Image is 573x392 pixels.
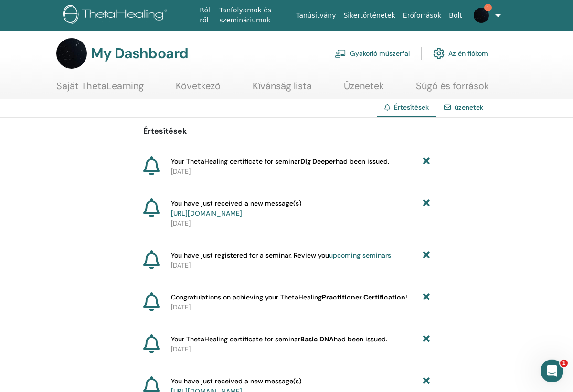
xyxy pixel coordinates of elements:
iframe: Intercom live chat [541,360,563,382]
a: Saját ThetaLearning [56,80,144,99]
a: üzenetek [455,103,483,112]
img: default.jpg [56,38,87,69]
span: 1 [484,4,492,11]
b: Practitioner Certification [322,293,405,301]
img: default.jpg [474,8,489,23]
img: chalkboard-teacher.svg [335,49,346,58]
p: [DATE] [171,260,430,270]
span: 1 [560,360,568,367]
a: Gyakorló műszerfal [335,43,410,64]
span: You have just registered for a seminar. Review you [171,250,391,260]
p: Értesítések [143,125,430,137]
a: Ról ről [196,1,215,29]
p: [DATE] [171,302,430,312]
a: [URL][DOMAIN_NAME] [171,209,242,217]
b: Basic DNA [300,335,334,343]
a: upcoming seminars [329,251,391,259]
span: You have just received a new message(s) [171,198,301,218]
img: logo.png [63,5,171,26]
a: Súgó és források [416,80,489,99]
span: Értesítések [394,103,429,112]
p: [DATE] [171,218,430,228]
a: Erőforrások [399,7,445,24]
a: Tanfolyamok és szemináriumok [215,1,292,29]
a: Az én fiókom [433,43,488,64]
span: Your ThetaHealing certificate for seminar had been issued. [171,156,389,166]
p: [DATE] [171,166,430,176]
b: Dig Deeper [300,157,336,165]
span: Congratulations on achieving your ThetaHealing ! [171,292,407,302]
a: Sikertörténetek [340,7,399,24]
p: [DATE] [171,344,430,354]
a: Tanúsítvány [292,7,340,24]
h3: My Dashboard [91,45,188,62]
span: Your ThetaHealing certificate for seminar had been issued. [171,334,387,344]
a: Következő [176,80,221,99]
a: Üzenetek [344,80,384,99]
a: Bolt [445,7,466,24]
img: cog.svg [433,45,445,62]
a: Kívánság lista [253,80,312,99]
